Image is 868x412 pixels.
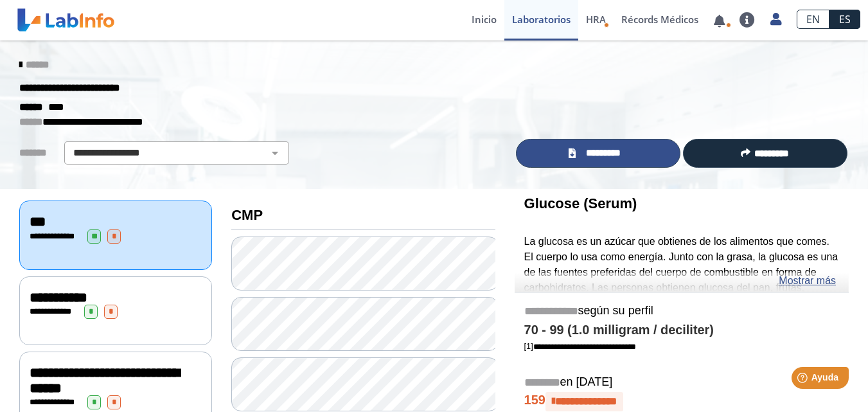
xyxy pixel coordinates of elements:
a: Mostrar más [779,273,836,289]
a: [1] [524,341,636,351]
b: Glucose (Serum) [524,195,637,211]
b: CMP [231,207,263,223]
span: HRA [586,13,606,26]
h4: 159 [524,392,839,411]
h4: 70 - 99 (1.0 milligram / deciliter) [524,323,839,338]
h5: según su perfil [524,304,839,319]
a: ES [829,10,860,29]
a: EN [797,10,829,29]
p: La glucosa es un azúcar que obtienes de los alimentos que comes. El cuerpo lo usa como energía. J... [524,234,839,357]
h5: en [DATE] [524,375,839,390]
iframe: Help widget launcher [754,362,854,398]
